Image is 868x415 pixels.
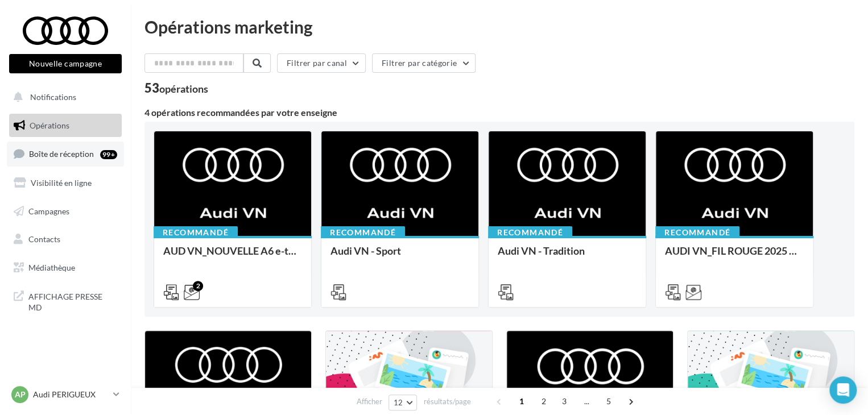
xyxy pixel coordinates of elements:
[100,150,117,159] div: 99+
[28,206,69,215] span: Campagnes
[357,396,382,407] span: Afficher
[30,92,76,102] span: Notifications
[665,245,804,268] div: AUDI VN_FIL ROUGE 2025 - A1, Q2, Q3, Q5 et Q4 e-tron
[144,108,854,117] div: 4 opérations recommandées par votre enseigne
[163,245,302,268] div: AUD VN_NOUVELLE A6 e-tron
[29,149,94,159] span: Boîte de réception
[31,178,92,188] span: Visibilité en ligne
[394,398,403,407] span: 12
[9,54,122,73] button: Nouvelle campagne
[7,114,124,138] a: Opérations
[159,84,208,94] div: opérations
[535,392,553,410] span: 2
[7,85,119,109] button: Notifications
[7,227,124,251] a: Contacts
[7,200,124,223] a: Campagnes
[600,392,618,410] span: 5
[7,256,124,280] a: Médiathèque
[321,226,405,239] div: Recommandé
[33,389,109,400] p: Audi PERIGUEUX
[15,389,26,400] span: AP
[388,395,418,410] button: 12
[28,289,117,313] span: AFFICHAGE PRESSE MD
[655,226,739,239] div: Recommandé
[28,234,60,244] span: Contacts
[372,53,476,73] button: Filtrer par catégorie
[9,384,122,405] a: AP Audi PERIGUEUX
[144,82,208,94] div: 53
[7,171,124,195] a: Visibilité en ligne
[488,226,572,239] div: Recommandé
[555,392,573,410] span: 3
[30,121,69,130] span: Opérations
[7,142,124,166] a: Boîte de réception99+
[7,284,124,318] a: AFFICHAGE PRESSE MD
[423,396,470,407] span: résultats/page
[28,263,75,272] span: Médiathèque
[154,226,238,239] div: Recommandé
[512,392,531,410] span: 1
[577,392,596,410] span: ...
[330,245,469,268] div: Audi VN - Sport
[829,376,857,404] div: Open Intercom Messenger
[144,18,854,35] div: Opérations marketing
[193,281,203,291] div: 2
[277,53,366,73] button: Filtrer par canal
[498,245,636,268] div: Audi VN - Tradition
